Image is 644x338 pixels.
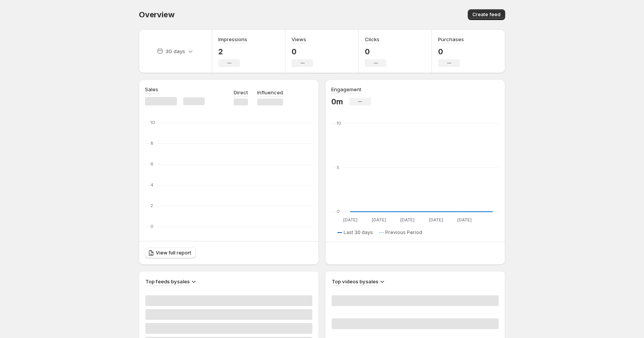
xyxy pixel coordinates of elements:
[331,85,361,93] h3: Engagement
[156,250,191,256] span: View full report
[150,120,155,125] text: 10
[337,209,340,214] text: 0
[344,229,373,236] span: Last 30 days
[365,35,379,43] h3: Clicks
[468,9,505,20] button: Create feed
[145,278,190,285] h3: Top feeds by sales
[145,248,196,258] a: View full report
[457,217,472,223] text: [DATE]
[332,278,378,285] h3: Top videos by sales
[343,217,357,223] text: [DATE]
[372,217,386,223] text: [DATE]
[150,141,153,146] text: 8
[150,203,153,208] text: 2
[139,10,174,19] span: Overview
[337,120,341,126] text: 10
[218,47,247,56] p: 2
[292,35,306,43] h3: Views
[400,217,415,223] text: [DATE]
[234,89,248,96] p: Direct
[365,47,386,56] p: 0
[472,12,501,18] span: Create feed
[145,85,158,93] h3: Sales
[385,229,422,236] span: Previous Period
[337,165,339,170] text: 5
[438,35,464,43] h3: Purchases
[429,217,443,223] text: [DATE]
[438,47,464,56] p: 0
[292,47,313,56] p: 0
[150,224,153,229] text: 0
[150,161,153,167] text: 6
[331,97,343,106] p: 0m
[257,89,283,96] p: Influenced
[150,182,153,187] text: 4
[165,47,185,55] p: 30 days
[218,35,247,43] h3: Impressions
